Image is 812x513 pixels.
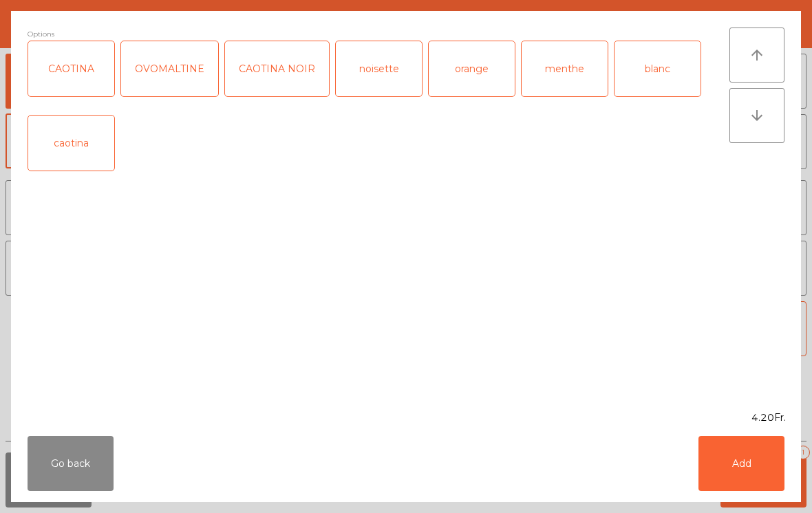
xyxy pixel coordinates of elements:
button: Go back [28,436,114,491]
div: caotina [28,116,114,171]
div: 4.20Fr. [11,411,801,425]
div: CAOTINA NOIR [225,41,329,96]
div: CAOTINA [28,41,114,96]
button: Add [698,436,784,491]
div: noisette [336,41,422,96]
div: menthe [522,41,608,96]
i: arrow_downward [749,107,765,124]
span: Options [28,28,54,41]
i: arrow_upward [749,47,765,63]
button: arrow_upward [729,28,784,83]
div: orange [429,41,515,96]
button: arrow_downward [729,88,784,143]
div: blanc [615,41,701,96]
div: OVOMALTINE [121,41,218,96]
